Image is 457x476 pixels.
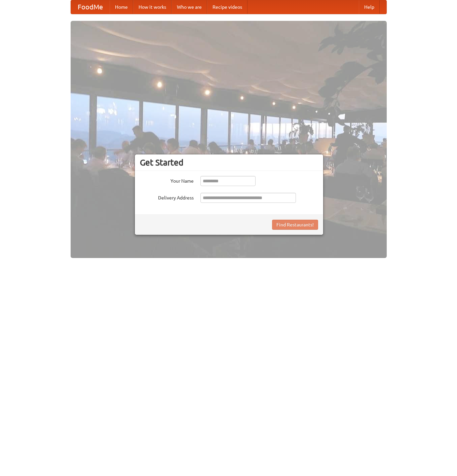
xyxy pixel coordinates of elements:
[71,0,110,14] a: FoodMe
[133,0,172,14] a: How it works
[207,0,247,14] a: Recipe videos
[140,157,318,168] h3: Get Started
[140,193,194,201] label: Delivery Address
[140,176,194,184] label: Your Name
[110,0,133,14] a: Home
[272,220,318,230] button: Find Restaurants!
[172,0,207,14] a: Who we are
[359,0,380,14] a: Help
